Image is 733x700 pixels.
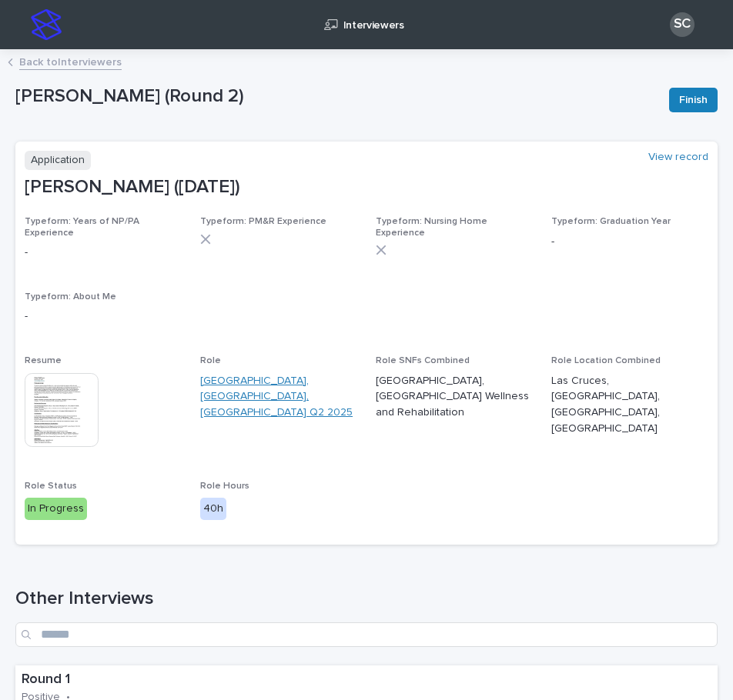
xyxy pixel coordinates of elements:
[648,151,708,164] a: View record
[25,292,116,302] span: Typeform: About Me
[551,373,708,437] p: Las Cruces, [GEOGRAPHIC_DATA], [GEOGRAPHIC_DATA], [GEOGRAPHIC_DATA]
[200,356,221,365] span: Role
[31,9,62,40] img: stacker-logo-s-only.png
[679,92,708,108] span: Finish
[22,672,711,688] p: Round 1
[25,217,139,237] span: Typeform: Years of NP/PA Experience
[551,217,671,226] span: Typeform: Graduation Year
[25,245,182,261] p: -
[15,85,657,108] p: [PERSON_NAME] (Round 2)
[376,373,533,421] p: [GEOGRAPHIC_DATA], [GEOGRAPHIC_DATA] Wellness and Rehabilitation
[19,52,122,70] a: Back toInterviewers
[25,176,708,198] p: [PERSON_NAME] ([DATE])
[551,356,661,365] span: Role Location Combined
[25,308,708,325] p: -
[25,482,77,491] span: Role Status
[25,151,91,170] p: Application
[551,234,708,250] p: -
[200,373,357,421] a: [GEOGRAPHIC_DATA], [GEOGRAPHIC_DATA], [GEOGRAPHIC_DATA] Q2 2025
[25,356,62,365] span: Resume
[200,217,326,226] span: Typeform: PM&R Experience
[669,88,718,112] button: Finish
[200,482,249,491] span: Role Hours
[376,356,470,365] span: Role SNFs Combined
[200,498,226,520] div: 40h
[15,588,718,610] h1: Other Interviews
[376,217,487,237] span: Typeform: Nursing Home Experience
[25,498,87,520] div: In Progress
[15,622,718,647] input: Search
[670,12,695,37] div: SC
